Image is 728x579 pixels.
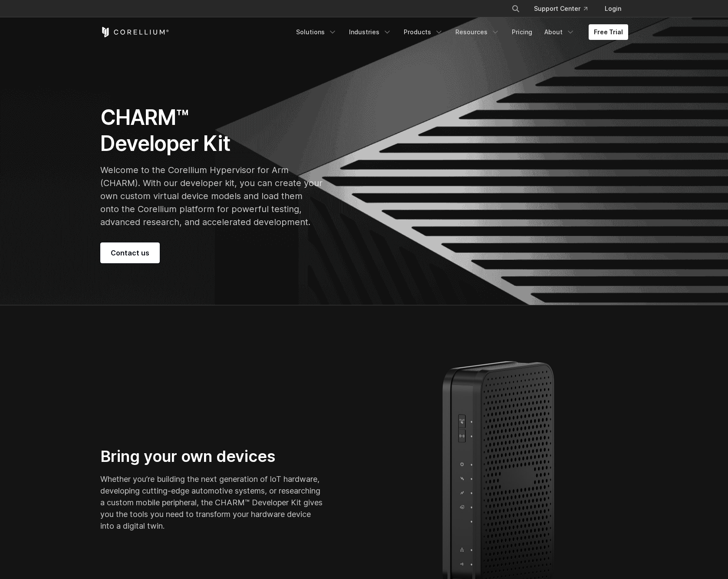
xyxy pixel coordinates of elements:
[508,1,524,16] button: Search
[100,105,323,157] h1: CHARM™ Developer Kit
[501,1,628,16] div: Navigation Menu
[598,1,628,16] a: Login
[100,447,323,466] h3: Bring your own devices
[291,24,628,40] div: Navigation Menu
[399,24,448,40] a: Products
[100,242,160,263] a: Contact us
[539,24,580,40] a: About
[527,1,594,16] a: Support Center
[100,27,169,37] a: Corellium Home
[291,24,342,40] a: Solutions
[507,24,537,40] a: Pricing
[589,24,628,40] a: Free Trial
[344,24,397,40] a: Industries
[450,24,505,40] a: Resources
[100,473,323,532] p: Whether you’re building the next generation of IoT hardware, developing cutting-edge automotive s...
[100,164,323,229] p: Welcome to the Corellium Hypervisor for Arm (CHARM). With our developer kit, you can create your ...
[111,248,149,258] span: Contact us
